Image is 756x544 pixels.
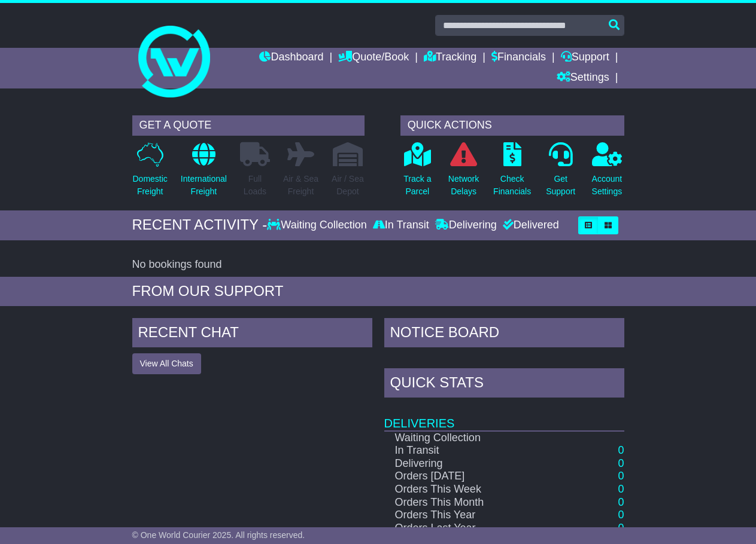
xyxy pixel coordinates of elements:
[133,173,168,198] p: Domestic Freight
[592,173,623,198] p: Account Settings
[384,444,558,457] td: In Transit
[493,142,532,204] a: CheckFinancials
[384,496,558,509] td: Orders This Month
[259,48,323,68] a: Dashboard
[591,142,623,204] a: AccountSettings
[132,353,201,374] button: View All Chats
[384,509,558,522] td: Orders This Year
[618,509,624,521] a: 0
[384,431,558,445] td: Waiting Collection
[561,48,609,68] a: Support
[332,173,364,198] p: Air / Sea Depot
[618,522,624,534] a: 0
[500,219,559,232] div: Delivered
[557,68,609,88] a: Settings
[403,173,431,198] p: Track a Parcel
[370,219,432,232] div: In Transit
[545,142,576,204] a: GetSupport
[283,173,318,198] p: Air & Sea Freight
[618,483,624,495] a: 0
[132,216,268,234] div: RECENT ACTIVITY -
[618,496,624,508] a: 0
[403,142,432,204] a: Track aParcel
[493,173,531,198] p: Check Financials
[618,470,624,482] a: 0
[424,48,476,68] a: Tracking
[384,401,624,431] td: Deliveries
[546,173,575,198] p: Get Support
[618,457,624,469] a: 0
[181,173,227,198] p: International Freight
[338,48,409,68] a: Quote/Book
[432,219,500,232] div: Delivering
[240,173,270,198] p: Full Loads
[180,142,227,204] a: InternationalFreight
[132,530,305,540] span: © One World Courier 2025. All rights reserved.
[384,483,558,496] td: Orders This Week
[384,318,624,350] div: NOTICE BOARD
[384,522,558,535] td: Orders Last Year
[448,142,479,204] a: NetworkDelays
[132,115,365,136] div: GET A QUOTE
[132,258,624,271] div: No bookings found
[132,283,624,300] div: FROM OUR SUPPORT
[132,142,168,204] a: DomesticFreight
[384,368,624,401] div: Quick Stats
[384,470,558,483] td: Orders [DATE]
[132,318,372,350] div: RECENT CHAT
[618,444,624,456] a: 0
[267,219,369,232] div: Waiting Collection
[400,115,624,136] div: QUICK ACTIONS
[448,173,479,198] p: Network Delays
[384,457,558,470] td: Delivering
[491,48,546,68] a: Financials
